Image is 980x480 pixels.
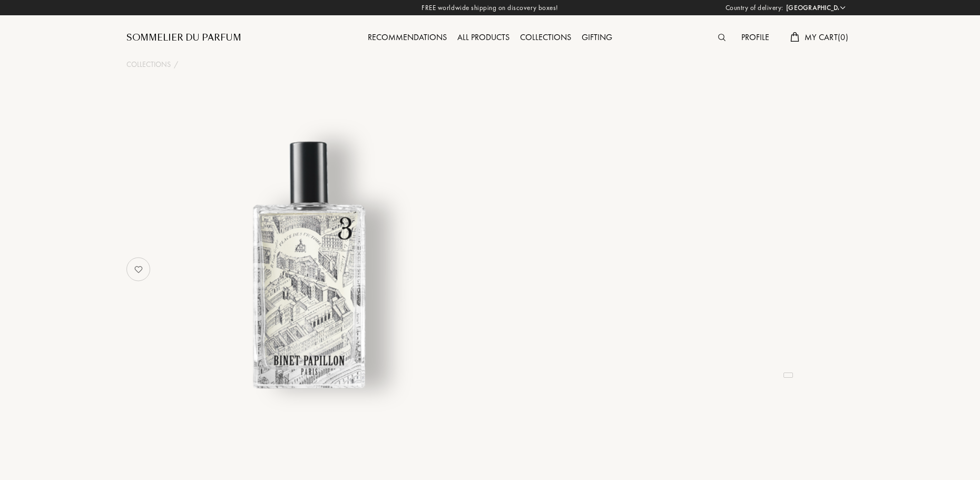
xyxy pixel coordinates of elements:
[805,32,848,43] span: My Cart ( 0 )
[515,31,576,45] div: Collections
[174,59,178,70] div: /
[128,259,149,280] img: no_like_p.png
[452,32,515,43] a: All products
[736,31,775,45] div: Profile
[515,32,576,43] a: Collections
[790,32,799,42] img: cart.svg
[718,34,726,41] img: search_icn.svg
[178,134,439,395] img: undefined undefined
[126,32,241,44] a: Sommelier du Parfum
[726,3,783,13] span: Country of delivery:
[362,31,452,45] div: Recommendations
[452,31,515,45] div: All products
[362,32,452,43] a: Recommendations
[576,32,618,43] a: Gifting
[576,31,618,45] div: Gifting
[736,32,775,43] a: Profile
[126,59,171,70] a: Collections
